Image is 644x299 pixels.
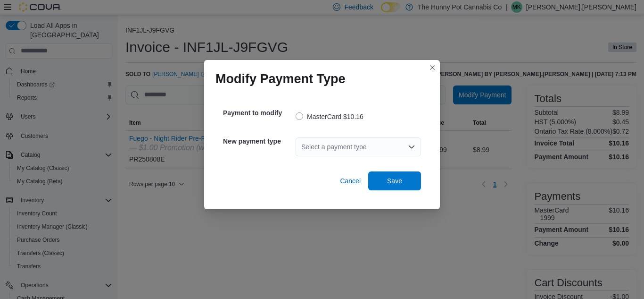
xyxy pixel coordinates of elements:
span: Save [387,176,402,186]
input: Accessible screen reader label [301,141,302,153]
label: MasterCard $10.16 [296,111,363,122]
button: Closes this modal window [427,62,438,73]
button: Cancel [336,171,364,190]
span: Cancel [340,176,361,186]
h1: Modify Payment Type [215,71,346,86]
h5: New payment type [223,132,294,151]
button: Open list of options [408,143,415,151]
h5: Payment to modify [223,103,294,122]
button: Save [368,171,421,190]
